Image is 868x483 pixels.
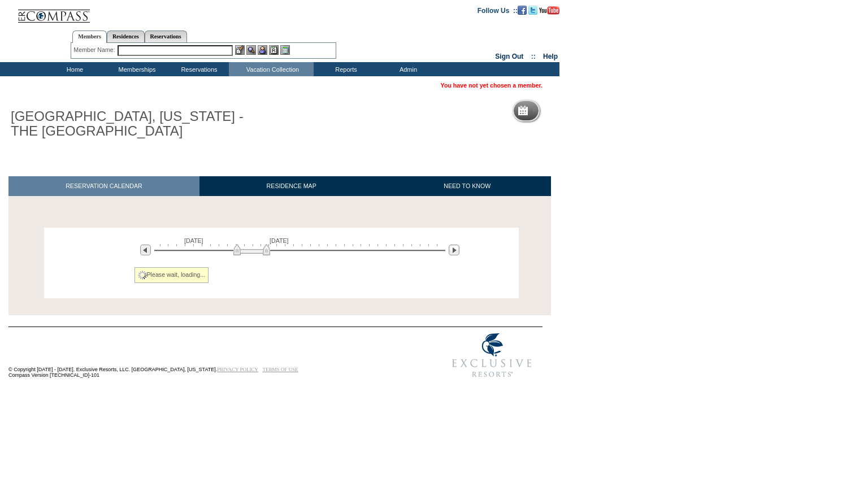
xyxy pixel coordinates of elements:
[376,62,438,76] td: Admin
[140,245,151,255] img: Previous
[72,31,107,43] a: Members
[167,62,229,76] td: Reservations
[518,6,527,13] a: Become our fan on Facebook
[543,53,558,60] a: Help
[528,6,537,13] a: Follow us on Twitter
[280,45,290,55] img: b_calculator.gif
[495,53,523,60] a: Sign Out
[184,237,203,244] span: [DATE]
[518,6,527,15] img: Become our fan on Facebook
[229,62,314,76] td: Vacation Collection
[217,367,258,372] a: PRIVACY POLICY
[383,176,551,196] a: NEED TO KNOW
[8,107,262,141] h1: [GEOGRAPHIC_DATA], [US_STATE] - THE [GEOGRAPHIC_DATA]
[449,245,459,255] img: Next
[539,6,559,13] a: Subscribe to our YouTube Channel
[258,45,267,55] img: Impersonate
[134,267,209,283] div: Please wait, loading...
[138,271,147,280] img: spinner2.gif
[531,53,536,60] span: ::
[235,45,245,55] img: b_edit.gif
[532,107,619,115] h5: Reservation Calendar
[539,6,559,15] img: Subscribe to our YouTube Channel
[269,45,279,55] img: Reservations
[314,62,376,76] td: Reports
[199,176,384,196] a: RESIDENCE MAP
[441,82,542,89] span: You have not yet chosen a member.
[42,62,105,76] td: Home
[528,6,537,15] img: Follow us on Twitter
[270,237,289,244] span: [DATE]
[8,328,404,384] td: © Copyright [DATE] - [DATE]. Exclusive Resorts, LLC. [GEOGRAPHIC_DATA], [US_STATE]. Compass Versi...
[145,31,187,42] a: Reservations
[73,45,117,55] div: Member Name:
[263,367,298,372] a: TERMS OF USE
[105,62,167,76] td: Memberships
[107,31,145,42] a: Residences
[246,45,256,55] img: View
[441,327,542,384] img: Exclusive Resorts
[478,6,518,15] td: Follow Us ::
[8,176,199,196] a: RESERVATION CALENDAR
